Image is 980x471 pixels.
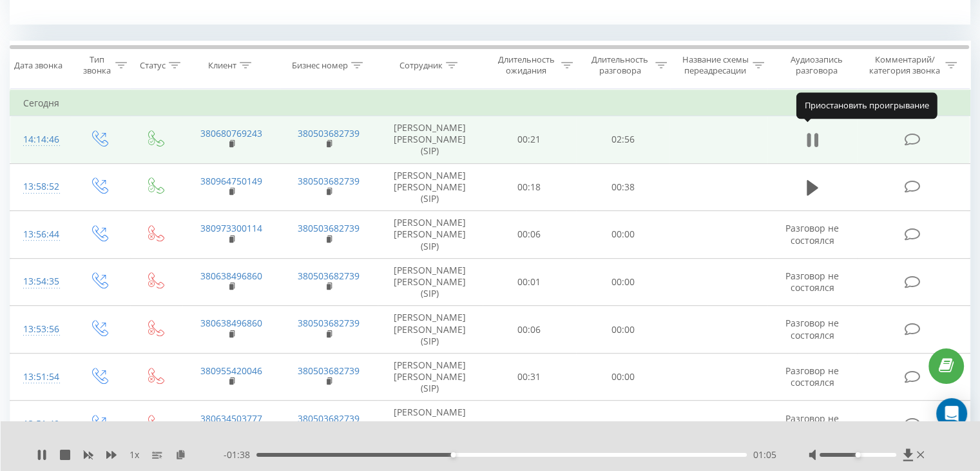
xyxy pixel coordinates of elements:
a: 380964750149 [200,175,262,187]
a: 380638496860 [200,270,262,282]
td: 00:31 [483,353,576,401]
td: [PERSON_NAME] [PERSON_NAME] (SIP) [378,116,483,164]
a: 380503682739 [298,365,360,377]
td: 00:38 [576,163,669,211]
a: 380503682739 [298,127,360,139]
a: 380503682739 [298,317,360,329]
div: Дата звонка [14,60,62,71]
a: 380680769243 [200,127,262,139]
span: 01:05 [753,448,776,461]
div: 13:56:44 [23,222,57,247]
td: 00:00 [576,306,669,354]
td: 00:00 [576,211,669,259]
td: Сегодня [10,90,970,116]
span: Разговор не состоялся [785,412,839,436]
td: 00:00 [576,258,669,306]
div: Accessibility label [855,452,860,457]
a: 380638496860 [200,317,262,329]
span: Разговор не состоялся [785,317,839,341]
a: 380503682739 [298,270,360,282]
td: 00:00 [576,353,669,401]
div: 13:51:40 [23,412,57,437]
span: Разговор не состоялся [785,270,839,294]
td: 00:18 [483,163,576,211]
div: Клиент [208,60,236,71]
span: Разговор не состоялся [785,365,839,388]
a: 380634503777 [200,412,262,425]
td: 00:06 [483,401,576,448]
div: 14:14:46 [23,127,57,152]
span: - 01:38 [224,448,256,461]
td: [PERSON_NAME] [PERSON_NAME] (SIP) [378,163,483,211]
span: 1 x [130,448,139,461]
a: 380955420046 [200,365,262,377]
div: Длительность разговора [588,54,652,76]
td: 02:56 [576,116,669,164]
div: Приостановить проигрывание [796,93,937,119]
div: Бизнес номер [292,60,348,71]
div: Accessibility label [450,452,456,457]
td: [PERSON_NAME] [PERSON_NAME] (SIP) [378,258,483,306]
td: [PERSON_NAME] [PERSON_NAME] (SIP) [378,353,483,401]
div: Open Intercom Messenger [936,398,967,429]
div: Аудиозапись разговора [779,54,854,76]
td: 00:06 [483,306,576,354]
div: Сотрудник [399,60,443,71]
td: 00:21 [483,116,576,164]
td: [PERSON_NAME] [PERSON_NAME] (SIP) [378,211,483,259]
div: 13:54:35 [23,269,57,294]
div: Длительность ожидания [494,54,559,76]
div: Комментарий/категория звонка [867,54,942,76]
div: 13:53:56 [23,317,57,342]
a: 380503682739 [298,222,360,234]
div: Статус [140,60,166,71]
a: 380973300114 [200,222,262,234]
td: [PERSON_NAME] [PERSON_NAME] (SIP) [378,401,483,448]
td: 00:01 [483,258,576,306]
div: 13:51:54 [23,365,57,390]
span: Разговор не состоялся [785,222,839,246]
div: 13:58:52 [23,174,57,199]
td: [PERSON_NAME] [PERSON_NAME] (SIP) [378,306,483,354]
div: Название схемы переадресации [682,54,749,76]
a: 380503682739 [298,175,360,187]
td: 00:00 [576,401,669,448]
div: Тип звонка [81,54,111,76]
td: 00:06 [483,211,576,259]
a: 380503682739 [298,412,360,425]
